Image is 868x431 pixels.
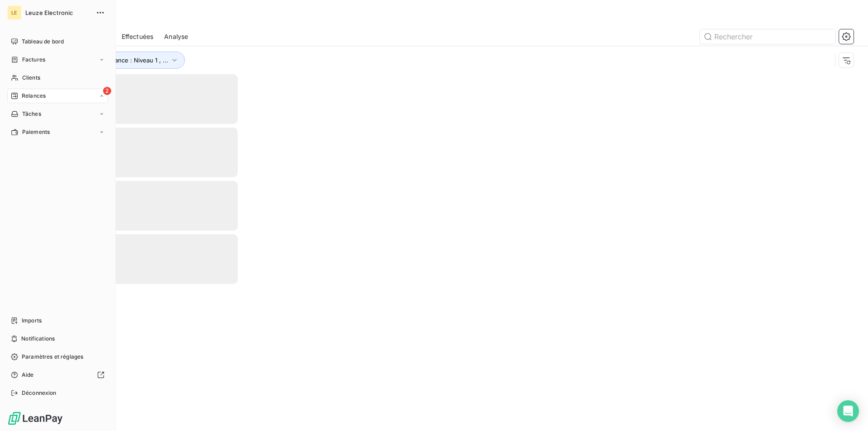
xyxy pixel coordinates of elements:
span: Déconnexion [22,389,57,397]
span: Clients [22,74,40,82]
div: Open Intercom Messenger [837,400,859,422]
span: Tableau de bord [22,38,64,46]
span: 2 [103,87,111,95]
span: Aide [22,371,34,379]
span: Imports [22,317,42,325]
button: Niveau de relance : Niveau 1 , ... [64,52,185,69]
span: Notifications [21,335,55,343]
span: Leuze Electronic [25,9,90,16]
span: Relances [22,92,46,100]
a: Aide [7,368,108,382]
div: LE [7,5,22,20]
span: Effectuées [122,32,154,41]
span: Analyse [164,32,188,41]
span: Paiements [22,128,50,136]
input: Rechercher [700,29,835,44]
span: Paramètres et réglages [22,353,83,361]
span: Tâches [22,110,41,118]
span: Factures [22,56,45,64]
img: Logo LeanPay [7,411,63,426]
span: Niveau de relance : Niveau 1 , ... [77,57,168,64]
